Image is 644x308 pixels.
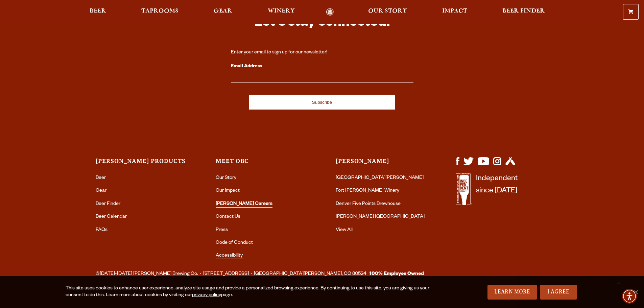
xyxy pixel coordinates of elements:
a: Winery [263,8,299,16]
a: Our Story [364,8,411,16]
a: Visit us on Instagram [493,162,501,167]
a: Gear [209,8,237,16]
span: Winery [268,8,295,14]
div: Enter your email to sign up for our newsletter! [231,49,413,56]
a: Gear [96,188,106,194]
a: Beer Calendar [96,214,127,220]
a: privacy policy [192,293,221,298]
h3: Meet OBC [216,157,309,171]
a: Visit us on YouTube [478,162,489,167]
a: I Agree [540,285,577,300]
a: FAQs [96,228,108,233]
a: Visit us on X (formerly Twitter) [463,162,474,167]
a: [PERSON_NAME] Careers [216,202,272,208]
a: Beer Finder [96,202,120,207]
a: Denver Five Points Brewhouse [336,202,401,207]
a: Fort [PERSON_NAME] Winery [336,188,399,194]
a: Visit us on Facebook [456,162,459,167]
a: Accessibility [216,253,243,259]
span: Gear [214,8,232,14]
label: Email Address [231,62,413,71]
a: Impact [438,8,472,16]
span: Beer Finder [502,8,545,14]
span: Impact [442,8,467,14]
p: Independent since [DATE] [476,173,518,209]
a: Odell Home [317,8,343,16]
a: Our Story [216,175,236,181]
a: Learn More [487,285,537,300]
a: Our Impact [216,188,240,194]
span: Beer [90,8,106,14]
a: Beer [85,8,111,16]
input: Subscribe [249,95,395,110]
a: Scroll to top [610,274,627,291]
a: Press [216,228,228,233]
strong: 100% Employee Owned [369,271,424,277]
span: ©[DATE]-[DATE] [PERSON_NAME] Brewing Co. · [STREET_ADDRESS] · [GEOGRAPHIC_DATA][PERSON_NAME], CO ... [96,270,424,279]
a: [PERSON_NAME] [GEOGRAPHIC_DATA] [336,214,425,220]
h3: [PERSON_NAME] Products [96,157,189,171]
a: View All [336,228,353,233]
a: Beer [96,175,106,181]
a: Code of Conduct [216,240,253,246]
a: Taprooms [137,8,183,16]
a: Contact Us [216,214,240,220]
div: This site uses cookies to enhance user experience, analyze site usage and provide a personalized ... [66,285,432,299]
span: Our Story [368,8,407,14]
a: Beer Finder [498,8,549,16]
a: [GEOGRAPHIC_DATA][PERSON_NAME] [336,175,424,181]
a: Visit us on Untappd [505,162,515,167]
div: Accessibility Menu [622,289,637,304]
h3: [PERSON_NAME] [336,157,429,171]
span: Taprooms [141,8,178,14]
